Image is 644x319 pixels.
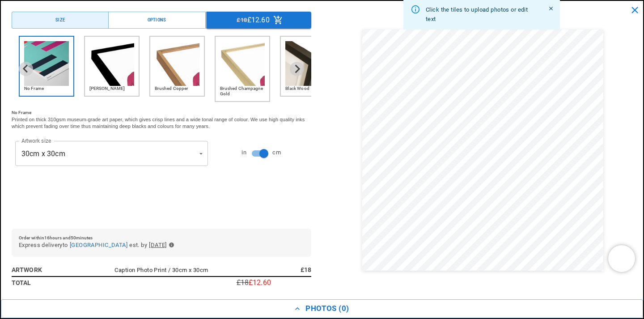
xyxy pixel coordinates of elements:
[12,12,109,29] button: Size
[148,17,166,24] div: Options
[280,36,338,102] li: 5 of 6
[290,62,304,76] button: Next slide
[608,245,635,272] iframe: Chatra live chat
[237,265,312,275] h6: £18
[12,36,311,102] div: Frame Option
[12,109,311,116] h6: No Frame
[249,279,271,286] p: £12.60
[24,86,69,91] h6: No Frame
[19,36,77,102] li: 1 of 6
[215,36,273,102] li: 4 of 6
[55,17,65,24] div: Size
[272,148,281,157] span: cm
[70,242,127,248] span: [GEOGRAPHIC_DATA]
[84,36,142,102] li: 2 of 6
[546,3,556,14] button: Close
[220,86,265,97] h6: Brushed Champagne Gold
[247,17,270,24] p: £12.60
[70,240,127,250] button: [GEOGRAPHIC_DATA]
[241,148,246,157] span: in
[1,299,643,318] button: Photos (0)
[21,137,51,145] label: Artwork size
[12,265,87,275] h6: Artwork
[149,240,167,250] span: [DATE]
[237,279,249,286] p: £18
[108,12,205,29] button: Options
[155,86,199,91] h6: Brushed Copper
[129,240,147,250] span: est. by
[114,267,208,273] span: Caption Photo Print / 30cm x 30cm
[19,236,304,240] h6: Order within 16 hours and 50 minutes
[12,278,87,288] h6: Total
[626,1,644,19] button: close
[285,86,330,91] h6: Black Wood
[12,264,311,289] table: simple table
[19,240,68,250] span: Express delivery to
[237,15,247,25] span: £18
[426,6,528,23] span: Click the tiles to upload photos or edit text
[15,141,208,166] div: 30cm x 30cm
[19,62,33,76] button: Previous slide
[12,116,311,130] p: Printed on thick 310gsm museum-grade art paper, which gives crisp lines and a wide tonal range of...
[12,12,311,29] div: Menu buttons
[89,86,134,91] h6: [PERSON_NAME]
[207,12,311,29] button: £18£12.60
[149,36,208,102] li: 3 of 6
